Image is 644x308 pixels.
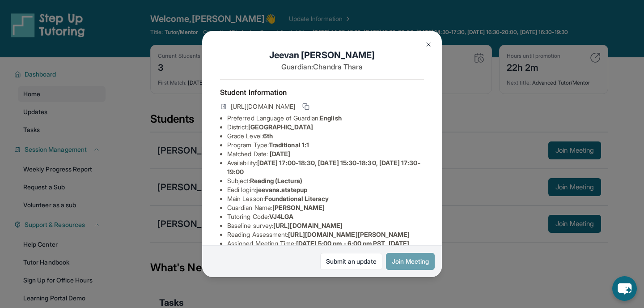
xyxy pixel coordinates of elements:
li: Eedi login : [227,185,424,194]
h4: Student Information [220,87,424,98]
button: Join Meeting [386,253,435,270]
span: [URL][DOMAIN_NAME] [231,102,295,111]
img: Close Icon [425,41,432,48]
span: [DATE] 17:00-18:30, [DATE] 15:30-18:30, [DATE] 17:30-19:00 [227,159,420,175]
li: Availability: [227,158,424,176]
span: [PERSON_NAME] [272,204,325,211]
li: District: [227,123,424,132]
span: [URL][DOMAIN_NAME][PERSON_NAME] [288,231,410,238]
li: Matched Date: [227,150,424,158]
button: Copy link [301,101,311,112]
p: Guardian: Chandra Thara [220,61,424,72]
span: Reading (Lectura) [250,177,302,184]
span: [URL][DOMAIN_NAME] [273,222,343,229]
span: [DATE] 5:00 pm - 6:00 pm PST, [DATE] 4:30 pm - 5:30 pm PST [227,240,409,256]
span: VJ4LGA [269,213,293,220]
span: Traditional 1:1 [269,141,309,149]
span: [DATE] [270,150,290,158]
span: 6th [263,132,273,140]
a: Submit an update [320,253,382,270]
li: Main Lesson : [227,194,424,203]
span: Foundational Literacy [265,195,329,202]
li: Tutoring Code : [227,212,424,221]
span: jeevana.atstepup [256,186,307,193]
li: Grade Level: [227,132,424,141]
li: Reading Assessment : [227,230,424,239]
li: Assigned Meeting Time : [227,239,424,257]
li: Program Type: [227,141,424,150]
span: [GEOGRAPHIC_DATA] [248,123,313,131]
button: chat-button [612,276,637,301]
span: English [320,114,342,122]
li: Preferred Language of Guardian: [227,114,424,123]
li: Guardian Name : [227,203,424,212]
h1: Jeevan [PERSON_NAME] [220,49,424,61]
li: Baseline survey : [227,221,424,230]
li: Subject : [227,176,424,185]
